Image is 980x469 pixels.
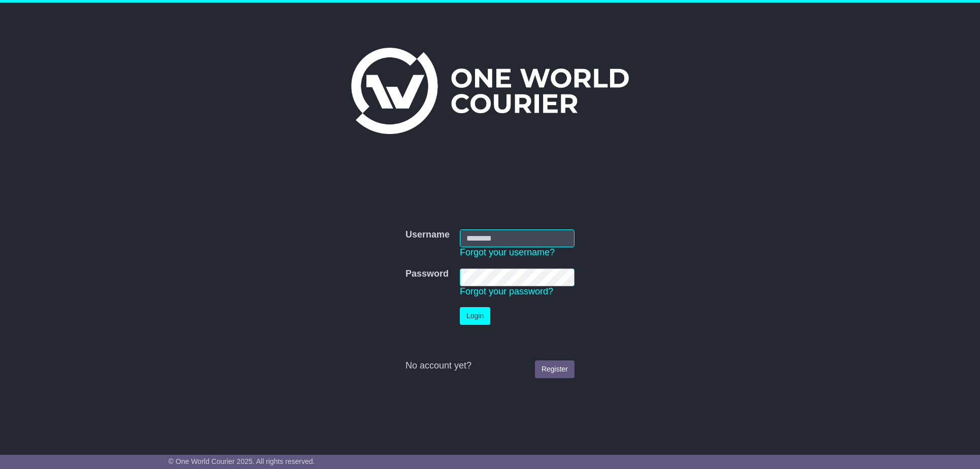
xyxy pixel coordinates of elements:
span: © One World Courier 2025. All rights reserved. [168,457,315,465]
label: Username [405,229,450,241]
button: Login [460,307,490,325]
div: No account yet? [405,360,575,372]
a: Register [535,360,575,378]
a: Forgot your password? [460,286,553,296]
a: Forgot your username? [460,247,555,257]
label: Password [405,269,449,280]
img: One World [351,48,628,134]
